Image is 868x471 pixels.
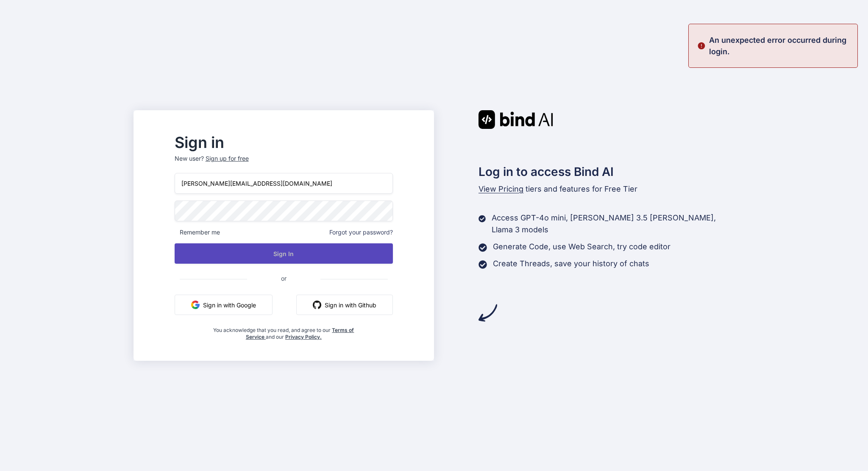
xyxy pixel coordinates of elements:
p: tiers and features for Free Tier [479,183,734,195]
button: Sign In [175,243,393,264]
a: Privacy Policy. [285,334,322,340]
img: arrow [479,304,497,322]
button: Sign in with Github [296,295,393,315]
p: An unexpected error occurred during login. [709,34,852,57]
h2: Log in to access Bind AI [479,163,734,181]
img: Bind AI logo [479,110,553,129]
img: github [313,301,321,309]
span: or [247,268,320,289]
button: Sign in with Google [175,295,273,315]
div: Sign up for free [206,154,249,163]
h2: Sign in [175,136,393,149]
span: Forgot your password? [329,228,393,237]
img: alert [697,34,706,57]
p: Access GPT-4o mini, [PERSON_NAME] 3.5 [PERSON_NAME], Llama 3 models [492,212,734,236]
p: Generate Code, use Web Search, try code editor [493,241,670,253]
div: You acknowledge that you read, and agree to our and our [211,322,357,340]
p: New user? [175,154,393,173]
p: Create Threads, save your history of chats [493,258,649,270]
a: Terms of Service [246,327,354,340]
span: Remember me [175,228,220,237]
span: View Pricing [479,184,523,193]
input: Login or Email [175,173,393,194]
img: google [191,301,200,309]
